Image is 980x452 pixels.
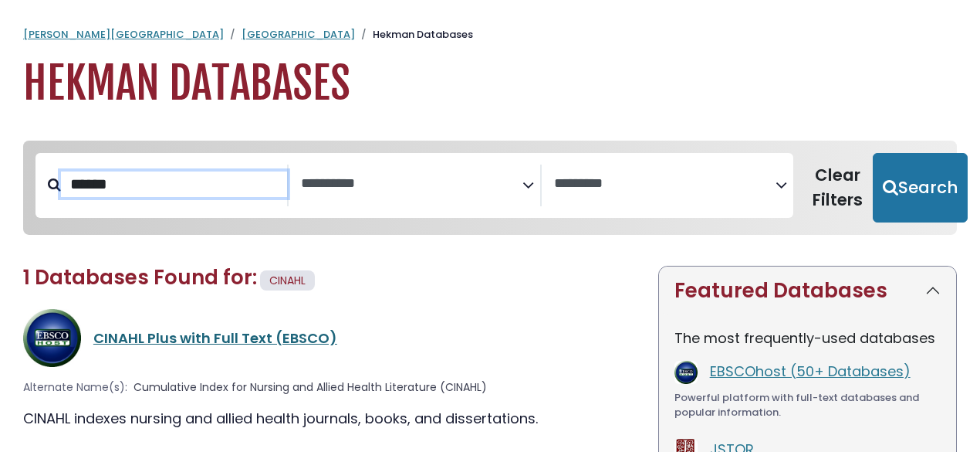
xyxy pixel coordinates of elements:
span: Cumulative Index for Nursing and Allied Health Literature (CINAHL) [133,379,487,396]
h1: Hekman Databases [23,58,957,110]
p: The most frequently-used databases [674,328,941,348]
textarea: Search [301,176,522,192]
input: Search database by title or keyword [61,172,287,197]
a: [GEOGRAPHIC_DATA] [242,27,355,42]
a: EBSCOhost (50+ Databases) [710,362,911,381]
button: Clear Filters [803,153,873,223]
li: Hekman Databases [355,27,473,42]
a: [PERSON_NAME][GEOGRAPHIC_DATA] [23,27,224,42]
nav: breadcrumb [23,27,957,42]
a: CINAHL Plus with Full Text (EBSCO) [93,328,337,348]
span: 1 Databases Found for: [23,263,257,291]
nav: Search filters [23,141,957,235]
textarea: Search [554,176,776,192]
div: CINAHL indexes nursing and allied health journals, books, and dissertations. [23,408,640,429]
span: Alternate Name(s): [23,379,127,396]
div: Powerful platform with full-text databases and popular information. [674,390,941,420]
span: CINAHL [269,273,306,288]
button: Submit for Search Results [873,153,968,223]
button: Featured Databases [659,267,956,315]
